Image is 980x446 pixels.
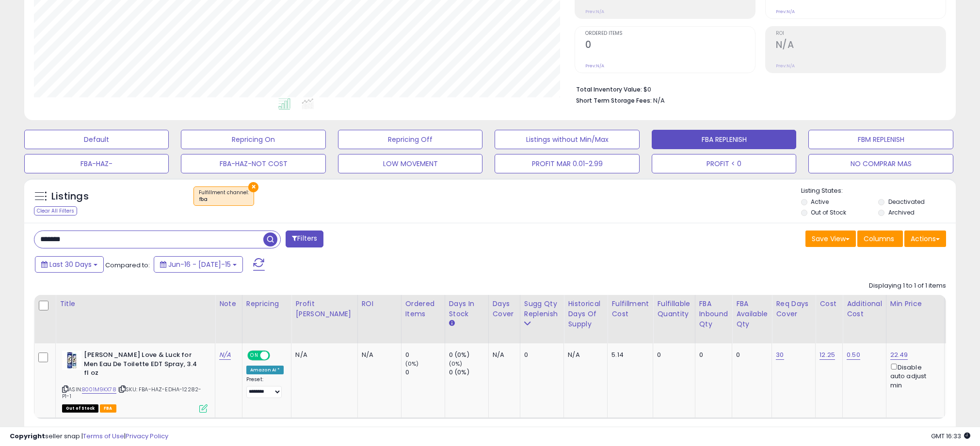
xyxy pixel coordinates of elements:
[888,198,925,206] label: Deactivated
[126,431,168,441] a: Privacy Policy
[611,351,645,359] div: 5.14
[338,130,482,149] button: Repricing Off
[847,350,860,360] a: 0.50
[219,350,231,360] a: N/A
[83,431,124,441] a: Terms of Use
[199,189,249,203] span: Fulfillment channel :
[585,31,755,36] span: Ordered Items
[286,231,323,247] button: Filters
[24,130,169,149] button: Default
[10,432,168,441] div: seller snap | |
[576,83,939,94] li: $0
[49,260,92,269] span: Last 30 Days
[776,9,795,15] small: Prev: N/A
[776,31,946,36] span: ROI
[890,362,937,390] div: Disable auto adjust min
[808,154,953,173] button: NO COMPRAR MAS
[84,351,202,380] b: [PERSON_NAME] Love & Luck for Men Eau De Toilette EDT Spray, 3.4 fl oz
[493,351,513,359] div: N/A
[168,260,231,269] span: Jun-16 - [DATE]-15
[652,154,796,173] button: PROFIT < 0
[819,299,838,309] div: Cost
[524,299,560,319] div: Sugg Qty Replenish
[495,130,639,149] button: Listings without Min/Max
[819,350,835,360] a: 12.25
[869,281,946,291] div: Displaying 1 to 1 of 1 items
[199,196,249,203] div: fba
[652,130,796,149] button: FBA REPLENISH
[246,366,284,374] div: Amazon AI *
[776,299,811,319] div: Req Days Cover
[51,190,89,203] h5: Listings
[405,360,419,368] small: (0%)
[857,231,903,247] button: Columns
[295,351,350,359] div: N/A
[811,198,829,206] label: Active
[811,208,846,216] label: Out of Stock
[10,431,45,441] strong: Copyright
[219,299,238,309] div: Note
[890,299,940,309] div: Min Price
[24,154,169,173] button: FBA-HAZ-
[653,96,665,105] span: N/A
[736,299,768,329] div: FBA Available Qty
[405,299,441,319] div: Ordered Items
[248,352,260,360] span: ON
[495,154,639,173] button: PROFIT MAR 0.01-2.99
[776,39,946,52] h2: N/A
[295,299,353,319] div: Profit [PERSON_NAME]
[449,368,488,377] div: 0 (0%)
[776,350,784,360] a: 30
[405,351,445,359] div: 0
[585,63,604,69] small: Prev: N/A
[493,299,516,319] div: Days Cover
[449,360,463,368] small: (0%)
[568,299,603,329] div: Historical Days Of Supply
[338,154,482,173] button: LOW MOVEMENT
[699,299,728,329] div: FBA inbound Qty
[585,9,604,15] small: Prev: N/A
[449,299,484,319] div: Days In Stock
[801,186,956,196] p: Listing States:
[62,351,81,370] img: 51tqTGqrWLL._SL40_.jpg
[449,351,488,359] div: 0 (0%)
[154,256,243,273] button: Jun-16 - [DATE]-15
[362,299,397,309] div: ROI
[246,376,284,398] div: Preset:
[269,352,284,360] span: OFF
[34,206,77,215] div: Clear All Filters
[100,404,116,413] span: FBA
[808,130,953,149] button: FBM REPLENISH
[864,234,894,244] span: Columns
[805,231,856,247] button: Save View
[776,63,795,69] small: Prev: N/A
[246,299,288,309] div: Repricing
[248,182,258,192] button: ×
[657,299,691,319] div: Fulfillable Quantity
[931,431,970,441] span: 2025-08-15 16:33 GMT
[568,351,600,359] div: N/A
[62,385,201,400] span: | SKU: FBA-HAZ-EDHA-12282-P1-1
[611,299,649,319] div: Fulfillment Cost
[576,96,652,105] b: Short Term Storage Fees:
[35,256,104,273] button: Last 30 Days
[524,351,557,359] div: 0
[904,231,946,247] button: Actions
[62,404,98,413] span: All listings that are currently out of stock and unavailable for purchase on Amazon
[890,350,908,360] a: 22.49
[405,368,445,377] div: 0
[181,130,325,149] button: Repricing On
[520,295,564,343] th: Please note that this number is a calculation based on your required days of coverage and your ve...
[888,208,915,216] label: Archived
[576,85,642,93] b: Total Inventory Value:
[62,351,208,412] div: ASIN:
[362,351,394,359] div: N/A
[60,299,211,309] div: Title
[847,299,882,319] div: Additional Cost
[585,39,755,52] h2: 0
[736,351,764,359] div: 0
[181,154,325,173] button: FBA-HAZ-NOT COST
[82,385,116,394] a: B001M9KX78
[449,319,455,328] small: Days In Stock.
[105,261,150,270] span: Compared to:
